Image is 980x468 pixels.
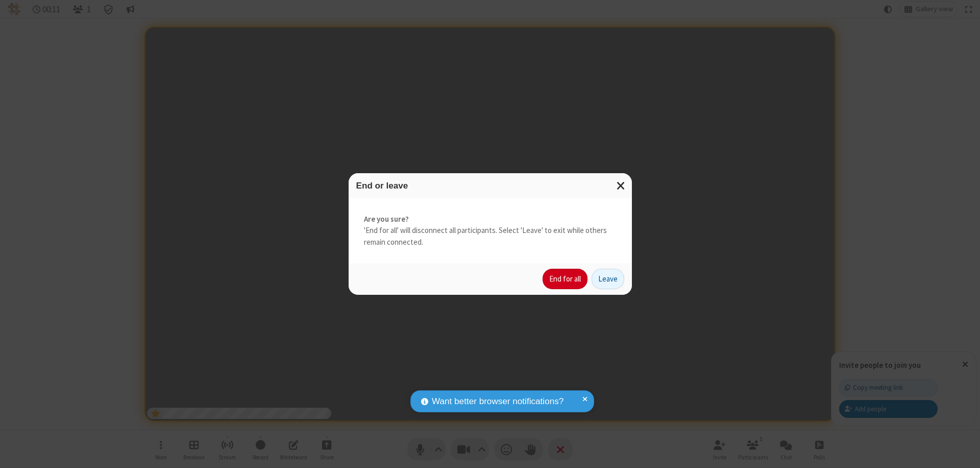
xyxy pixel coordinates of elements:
span: Want better browser notifications? [432,395,563,408]
div: 'End for all' will disconnect all participants. Select 'Leave' to exit while others remain connec... [349,198,632,264]
button: Close modal [610,173,632,198]
h3: End or leave [356,181,624,191]
strong: Are you sure? [364,214,617,225]
button: End for all [543,269,587,289]
button: Leave [592,269,624,289]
